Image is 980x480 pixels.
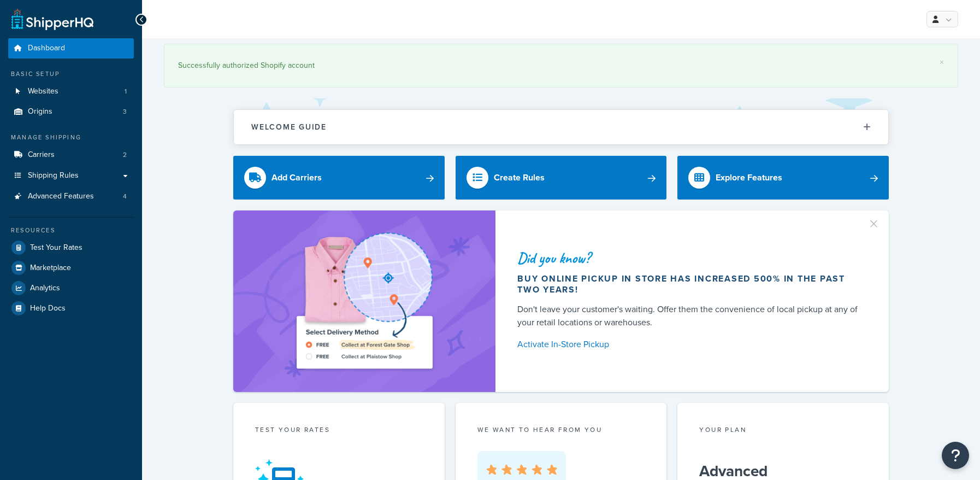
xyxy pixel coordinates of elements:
h2: Welcome Guide [251,123,327,131]
span: Dashboard [28,44,65,53]
a: Add Carriers [233,156,445,200]
span: Origins [28,107,52,116]
a: Test Your Rates [8,238,134,257]
span: Marketplace [30,264,71,273]
a: Analytics [8,278,134,298]
span: Help Docs [30,304,66,313]
img: ad-shirt-map-b0359fc47e01cab431d101c4b569394f6a03f54285957d908178d52f29eb9668.png [265,227,463,376]
span: Websites [28,87,58,96]
div: Test your rates [255,425,423,437]
div: Successfully authorized Shopify account [178,58,944,73]
span: 1 [125,87,127,96]
a: Explore Features [677,156,889,200]
p: we want to hear from you [477,425,645,435]
div: Resources [8,226,134,235]
a: Advanced Features4 [8,186,134,207]
span: 4 [123,192,127,201]
button: Welcome Guide [234,110,888,144]
span: 3 [123,107,127,116]
li: Carriers [8,145,134,165]
div: Buy online pickup in store has increased 500% in the past two years! [517,273,863,295]
a: Create Rules [456,156,667,200]
div: Explore Features [716,170,782,185]
a: × [940,58,944,67]
div: Manage Shipping [8,133,134,142]
a: Marketplace [8,258,134,278]
span: Shipping Rules [28,171,79,180]
span: Advanced Features [28,192,94,201]
a: Carriers2 [8,145,134,165]
a: Shipping Rules [8,166,134,186]
div: Add Carriers [271,170,322,185]
h5: Advanced [699,463,867,480]
div: Create Rules [494,170,545,185]
div: Basic Setup [8,69,134,79]
button: Open Resource Center [942,442,969,469]
div: Did you know? [517,250,863,266]
a: Help Docs [8,298,134,318]
a: Activate In-Store Pickup [517,337,863,352]
a: Dashboard [8,38,134,58]
span: Carriers [28,150,55,160]
div: Don't leave your customer's waiting. Offer them the convenience of local pickup at any of your re... [517,303,863,329]
li: Origins [8,102,134,122]
span: 2 [123,150,127,160]
li: Websites [8,81,134,102]
span: Test Your Rates [30,243,82,253]
a: Websites1 [8,81,134,102]
div: Your Plan [699,425,867,437]
span: Analytics [30,284,60,293]
li: Advanced Features [8,186,134,207]
a: Origins3 [8,102,134,122]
